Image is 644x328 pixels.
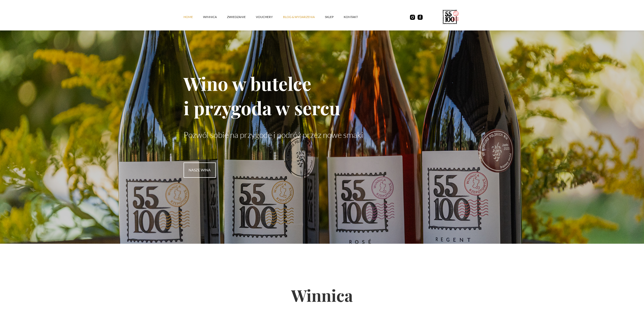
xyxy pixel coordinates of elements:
[344,9,368,25] a: kontakt
[203,9,227,25] a: winnica
[184,269,461,321] h2: Winnica
[227,9,256,25] a: ZWIEDZANIE
[325,9,344,25] a: SKLEP
[184,162,216,178] a: nasze wina
[184,130,461,140] p: Pozwól sobie na przygodę i podróż przez nowe smaki
[184,9,203,25] a: Home
[283,9,325,25] a: Blog & Wydarzenia
[184,71,461,120] h1: Wino w butelce i przygoda w sercu
[256,9,283,25] a: vouchery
